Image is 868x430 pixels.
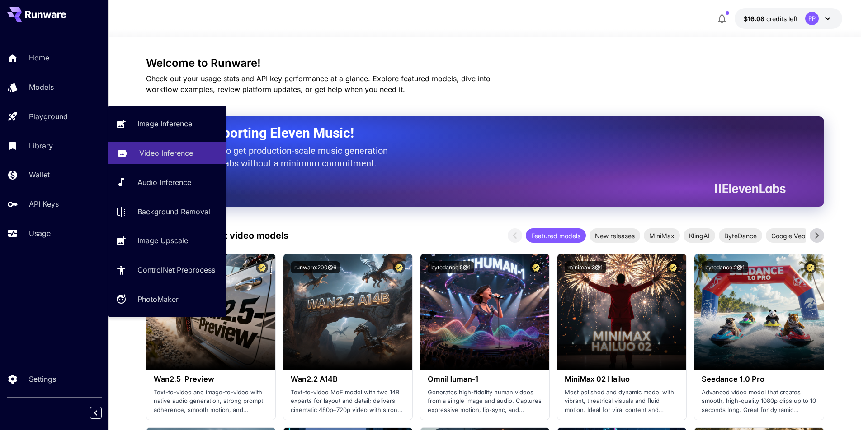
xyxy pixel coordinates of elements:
button: $16.0845 [735,8,842,29]
img: alt [283,254,412,370]
button: minimax:3@1 [565,261,606,273]
p: Image Upscale [137,235,188,246]
p: Usage [29,228,51,239]
span: Google Veo [766,231,811,240]
a: Background Removal [108,200,226,222]
div: Collapse sidebar [97,405,108,421]
div: PP [805,12,819,25]
button: Certified Model – Vetted for best performance and includes a commercial license. [256,261,268,273]
p: The only way to get production-scale music generation from Eleven Labs without a minimum commitment. [169,144,395,170]
p: Library [29,140,53,151]
span: New releases [590,231,640,240]
p: Advanced video model that creates smooth, high-quality 1080p clips up to 10 seconds long. Great f... [702,388,816,415]
div: $16.0845 [744,14,798,23]
button: Certified Model – Vetted for best performance and includes a commercial license. [667,261,679,273]
p: Home [29,52,49,63]
p: Models [29,82,54,92]
h3: Welcome to Runware! [146,57,824,69]
p: Generates high-fidelity human videos from a single image and audio. Captures expressive motion, l... [428,388,542,415]
p: PhotoMaker [137,294,179,305]
img: alt [694,254,823,370]
img: alt [557,254,686,370]
h3: OmniHuman‑1 [428,375,542,384]
a: ControlNet Preprocess [108,259,226,281]
span: MiniMax [644,231,680,240]
button: Certified Model – Vetted for best performance and includes a commercial license. [530,261,542,273]
button: Certified Model – Vetted for best performance and includes a commercial license. [393,261,405,273]
p: Playground [29,111,68,122]
h3: Wan2.5-Preview [154,375,268,384]
button: Collapse sidebar [90,407,102,419]
p: Wallet [29,169,50,180]
p: Audio Inference [137,177,191,188]
p: Image Inference [137,118,192,129]
button: runware:200@6 [291,261,340,273]
button: Certified Model – Vetted for best performance and includes a commercial license. [804,261,816,273]
h2: Now Supporting Eleven Music! [169,125,779,142]
p: Most polished and dynamic model with vibrant, theatrical visuals and fluid motion. Ideal for vira... [565,388,679,415]
p: Background Removal [137,206,210,217]
p: Text-to-video MoE model with two 14B experts for layout and detail; delivers cinematic 480p–720p ... [291,388,405,415]
img: alt [420,254,549,370]
p: Text-to-video and image-to-video with native audio generation, strong prompt adherence, smooth mo... [154,388,268,415]
h3: MiniMax 02 Hailuo [565,375,679,384]
h3: Wan2.2 A14B [291,375,405,384]
span: Check out your usage stats and API key performance at a glance. Explore featured models, dive int... [146,74,491,94]
button: bytedance:5@1 [428,261,474,273]
span: $16.08 [744,15,766,23]
a: Image Upscale [108,230,226,252]
a: Audio Inference [108,171,226,194]
span: Featured models [526,231,586,240]
p: Settings [29,374,56,384]
button: bytedance:2@1 [702,261,748,273]
a: Image Inference [108,113,226,135]
a: PhotoMaker [108,288,226,310]
span: credits left [766,15,798,23]
p: API Keys [29,199,59,209]
h3: Seedance 1.0 Pro [702,375,816,384]
p: ControlNet Preprocess [137,264,215,275]
p: Video Inference [139,148,193,158]
a: Video Inference [108,142,226,164]
span: ByteDance [719,231,762,240]
span: KlingAI [684,231,715,240]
